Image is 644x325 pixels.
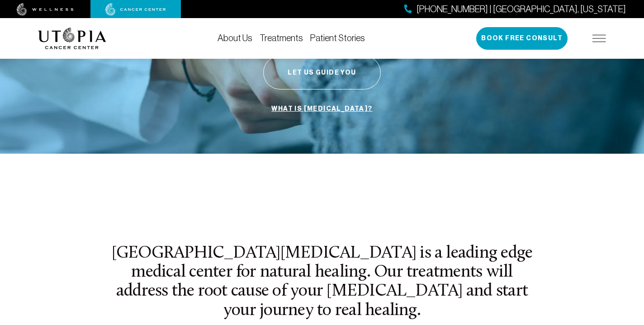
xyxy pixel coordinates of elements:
[263,56,381,89] button: Let Us Guide You
[404,3,626,16] a: [PHONE_NUMBER] | [GEOGRAPHIC_DATA], [US_STATE]
[417,3,626,16] span: [PHONE_NUMBER] | [GEOGRAPHIC_DATA], [US_STATE]
[105,3,166,16] img: cancer center
[38,28,106,49] img: logo
[269,100,374,118] a: What is [MEDICAL_DATA]?
[218,33,252,43] a: About Us
[476,27,568,50] button: Book Free Consult
[260,33,303,43] a: Treatments
[310,33,365,43] a: Patient Stories
[17,3,74,16] img: wellness
[110,244,534,320] h2: [GEOGRAPHIC_DATA][MEDICAL_DATA] is a leading edge medical center for natural healing. Our treatme...
[592,35,606,42] img: icon-hamburger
